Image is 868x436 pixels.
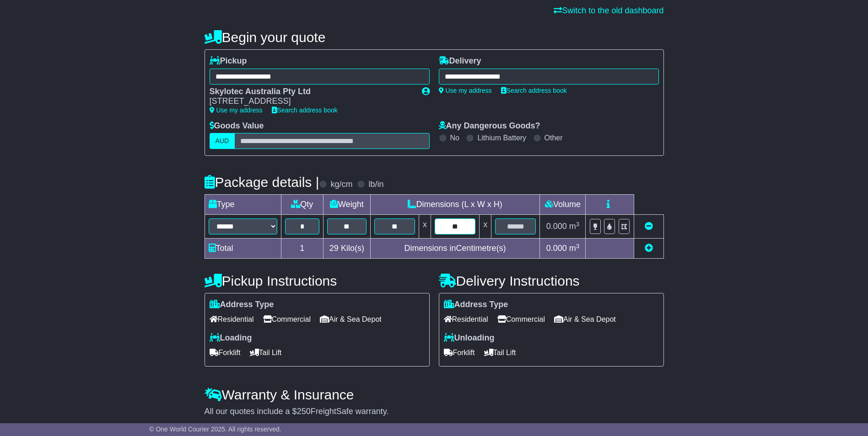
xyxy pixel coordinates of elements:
[444,346,475,360] span: Forklift
[576,243,580,250] sup: 3
[419,215,431,239] td: x
[205,195,281,215] td: Type
[484,346,516,360] span: Tail Lift
[205,407,664,417] div: All our quotes include a $ FreightSafe warranty.
[545,133,563,142] label: Other
[450,133,459,142] label: No
[368,180,383,190] label: lb/in
[272,106,338,114] a: Search address book
[329,244,339,253] span: 29
[210,333,252,343] label: Loading
[210,56,247,66] label: Pickup
[210,121,264,131] label: Goods Value
[554,312,616,326] span: Air & Sea Depot
[210,133,235,149] label: AUD
[205,239,281,259] td: Total
[477,133,526,142] label: Lithium Battery
[323,239,371,259] td: Kilo(s)
[205,273,430,288] h4: Pickup Instructions
[320,312,382,326] span: Air & Sea Depot
[370,195,540,215] td: Dimensions (L x W x H)
[263,312,311,326] span: Commercial
[149,425,281,433] span: © One World Courier 2025. All rights reserved.
[210,106,263,114] a: Use my address
[210,312,254,326] span: Residential
[370,239,540,259] td: Dimensions in Centimetre(s)
[645,244,653,253] a: Add new item
[323,195,371,215] td: Weight
[205,30,664,45] h4: Begin your quote
[480,215,491,239] td: x
[439,273,664,288] h4: Delivery Instructions
[444,300,508,310] label: Address Type
[554,6,663,15] a: Switch to the old dashboard
[330,180,352,190] label: kg/cm
[210,300,274,310] label: Address Type
[569,222,580,231] span: m
[250,346,282,360] span: Tail Lift
[546,244,567,253] span: 0.000
[444,312,488,326] span: Residential
[439,56,481,66] label: Delivery
[501,87,567,94] a: Search address book
[645,222,653,231] a: Remove this item
[546,222,567,231] span: 0.000
[205,387,664,402] h4: Warranty & Insurance
[205,175,319,190] h4: Package details |
[444,333,495,343] label: Unloading
[210,96,413,106] div: [STREET_ADDRESS]
[281,239,323,259] td: 1
[210,87,413,97] div: Skylotec Australia Pty Ltd
[297,407,311,416] span: 250
[497,312,545,326] span: Commercial
[439,87,492,94] a: Use my address
[569,244,580,253] span: m
[540,195,586,215] td: Volume
[281,195,323,215] td: Qty
[576,221,580,228] sup: 3
[210,346,241,360] span: Forklift
[439,121,540,131] label: Any Dangerous Goods?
